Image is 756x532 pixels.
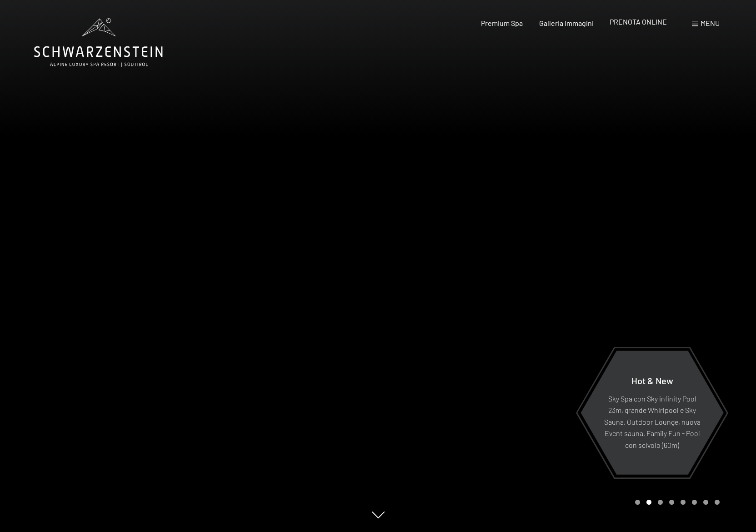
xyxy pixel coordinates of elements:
p: Sky Spa con Sky infinity Pool 23m, grande Whirlpool e Sky Sauna, Outdoor Lounge, nuova Event saun... [603,392,701,451]
div: Carousel Page 6 [692,500,697,505]
div: Carousel Page 2 (Current Slide) [646,500,651,505]
span: Hot & New [631,375,673,386]
a: Galleria immagini [539,19,594,27]
div: Carousel Page 7 [703,500,708,505]
div: Carousel Page 8 [715,500,720,505]
div: Carousel Page 3 [658,500,663,505]
a: PRENOTA ONLINE [610,17,667,26]
div: Carousel Pagination [632,500,720,505]
span: Menu [701,19,720,27]
div: Carousel Page 4 [669,500,674,505]
a: Premium Spa [481,19,523,27]
a: Hot & New Sky Spa con Sky infinity Pool 23m, grande Whirlpool e Sky Sauna, Outdoor Lounge, nuova ... [580,350,724,475]
div: Carousel Page 5 [681,500,686,505]
div: Carousel Page 1 [635,500,640,505]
